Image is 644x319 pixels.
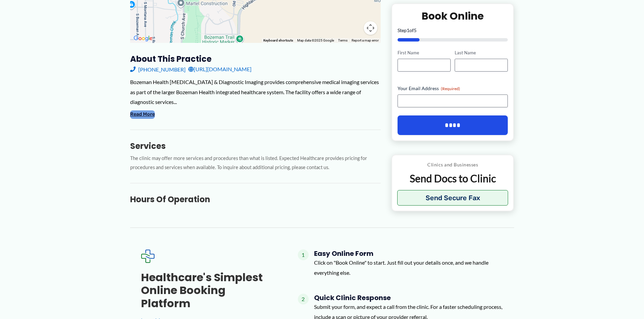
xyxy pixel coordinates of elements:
div: Bozeman Health [MEDICAL_DATA] & Diagnostic Imaging provides comprehensive medical imaging service... [130,77,381,107]
img: Google [132,34,154,43]
span: (Required) [441,86,460,91]
a: [URL][DOMAIN_NAME] [188,64,252,74]
span: 1 [298,249,309,260]
h4: Quick Clinic Response [314,294,503,302]
button: Map camera controls [364,21,377,35]
p: The clinic may offer more services and procedures than what is listed. Expected Healthcare provid... [130,154,381,172]
h3: Hours of Operation [130,194,381,205]
button: Read More [130,110,155,118]
h4: Easy Online Form [314,249,503,258]
label: Last Name [455,50,508,56]
a: Report a map error [352,38,379,42]
a: [PHONE_NUMBER] [130,64,186,74]
span: 1 [407,27,409,33]
p: Clinics and Businesses [397,160,508,169]
button: Keyboard shortcuts [263,38,293,43]
span: 5 [414,27,416,33]
p: Step of [398,28,508,33]
h2: Book Online [398,9,508,23]
p: Send Docs to Clinic [397,172,508,185]
a: Terms [338,38,348,42]
p: Click on "Book Online" to start. Just fill out your details once, and we handle everything else. [314,258,503,277]
span: Map data ©2025 Google [297,38,334,42]
h3: About this practice [130,54,381,64]
img: Expected Healthcare Logo [141,249,154,263]
h3: Services [130,141,381,151]
button: Send Secure Fax [397,190,508,206]
label: Your Email Address [398,85,508,92]
span: 2 [298,294,309,304]
a: Open this area in Google Maps (opens a new window) [132,34,154,43]
h3: Healthcare's simplest online booking platform [141,271,276,310]
label: First Name [398,50,451,56]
